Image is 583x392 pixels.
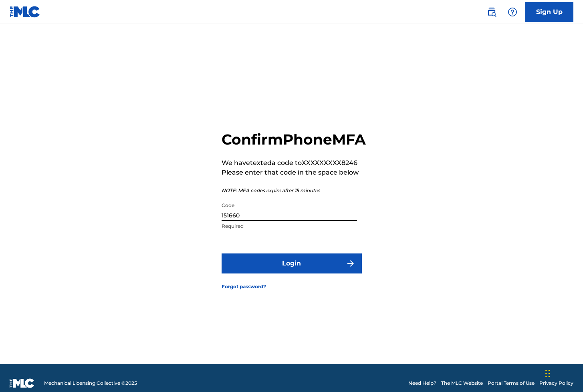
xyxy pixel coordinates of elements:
[441,380,483,387] a: The MLC Website
[543,354,583,392] iframe: Chat Widget
[222,168,366,177] p: Please enter that code in the space below
[484,4,500,20] a: Public Search
[222,253,362,273] button: Login
[222,158,366,168] p: We have texted a code to XXXXXXXXX8246
[539,380,573,387] a: Privacy Policy
[504,4,520,20] div: Help
[222,131,366,149] h2: Confirm Phone MFA
[44,380,137,387] span: Mechanical Licensing Collective © 2025
[488,380,535,387] a: Portal Terms of Use
[10,6,40,18] img: MLC Logo
[508,7,517,17] img: help
[222,187,366,194] p: NOTE: MFA codes expire after 15 minutes
[408,380,436,387] a: Need Help?
[525,2,573,22] a: Sign Up
[10,378,34,388] img: logo
[487,7,496,17] img: search
[222,223,357,230] p: Required
[222,283,266,290] a: Forgot password?
[545,362,550,386] div: Drag
[346,259,355,268] img: f7272a7cc735f4ea7f67.svg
